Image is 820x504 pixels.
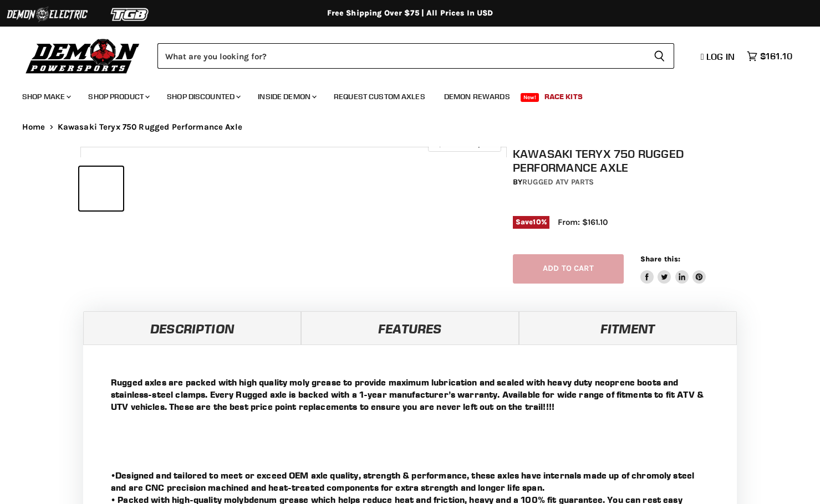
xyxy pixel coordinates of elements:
a: Inside Demon [249,85,323,108]
span: Kawasaki Teryx 750 Rugged Performance Axle [58,122,242,132]
button: Kawasaki Teryx 750 Rugged Performance Axle thumbnail [79,167,123,210]
aside: Share this: [640,254,706,284]
a: Race Kits [536,85,591,108]
div: by [513,176,746,188]
span: Click to expand [434,140,495,148]
a: Log in [696,52,741,61]
a: Shop Make [14,85,78,108]
a: Description [83,311,301,344]
img: Demon Powersports [22,36,144,75]
a: Features [301,311,519,344]
a: Fitment [519,311,737,344]
form: Product [157,43,674,69]
span: Save % [513,216,549,228]
span: New! [521,93,539,102]
button: Search [645,43,674,69]
ul: Main menu [14,81,790,108]
img: Demon Electric Logo 2 [6,4,89,25]
h1: Kawasaki Teryx 750 Rugged Performance Axle [513,147,746,174]
span: Share this: [640,255,680,263]
p: Rugged axles are packed with high quality moly grease to provide maximum lubrication and sealed w... [111,376,709,413]
a: Rugged ATV Parts [522,177,594,187]
button: Kawasaki Teryx 750 Rugged Performance Axle thumbnail [174,167,217,210]
a: Demon Rewards [436,85,518,108]
a: Request Custom Axles [325,85,434,108]
button: Kawasaki Teryx 750 Rugged Performance Axle thumbnail [126,167,170,210]
span: $161.10 [760,51,792,61]
span: From: $161.10 [558,217,608,227]
span: 10 [533,218,541,226]
a: Shop Product [80,85,156,108]
a: Home [22,122,45,132]
span: Log in [706,51,735,62]
input: Search [157,43,645,69]
a: Shop Discounted [159,85,247,108]
a: $161.10 [741,48,798,64]
img: TGB Logo 2 [89,4,172,25]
